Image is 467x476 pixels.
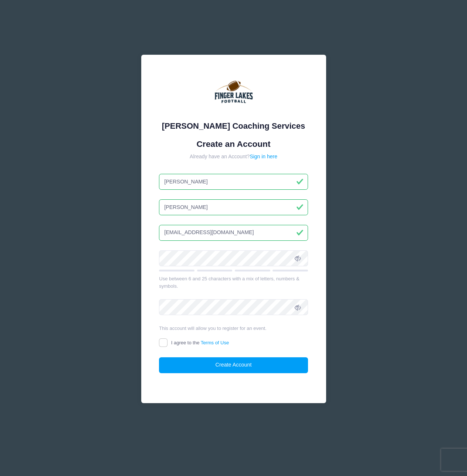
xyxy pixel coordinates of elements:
div: Already have an Account? [159,153,308,161]
input: I agree to theTerms of Use [159,338,167,347]
input: Last Name [159,199,308,215]
input: First Name [159,174,308,190]
div: Use between 6 and 25 characters with a mix of letters, numbers & symbols. [159,275,308,290]
div: This account will allow you to register for an event. [159,325,308,332]
input: Email [159,225,308,241]
a: Sign in here [250,153,277,159]
button: Create Account [159,357,308,373]
span: I agree to the [171,340,229,345]
a: Terms of Use [201,340,229,345]
div: [PERSON_NAME] Coaching Services [159,120,308,132]
h1: Create an Account [159,139,308,149]
img: Archer Coaching Services [211,73,256,117]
